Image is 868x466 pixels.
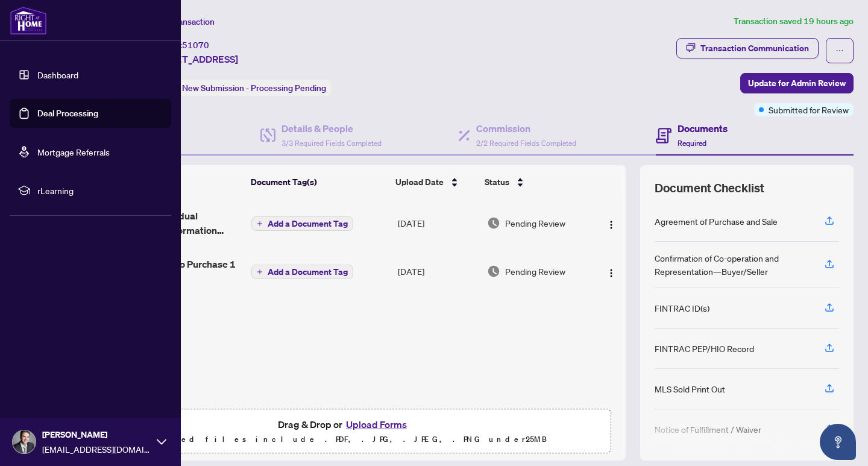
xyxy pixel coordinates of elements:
[149,52,238,66] span: [STREET_ADDRESS]
[655,382,725,395] div: MLS Sold Print Out
[391,165,479,199] th: Upload Date
[342,417,410,432] button: Upload Forms
[78,409,611,454] span: Drag & Drop orUpload FormsSupported files include .PDF, .JPG, .JPEG, .PNG under25MB
[149,80,331,96] div: Status:
[655,301,709,315] div: FINTRAC ID(s)
[150,16,215,27] span: View Transaction
[10,6,47,35] img: logo
[606,268,616,278] img: Logo
[655,423,761,436] div: Notice of Fulfillment / Waiver
[268,268,348,276] span: Add a Document Tag
[37,184,163,197] span: rLearning
[676,38,819,58] button: Transaction Communication
[678,139,706,148] span: Required
[602,262,621,281] button: Logo
[505,216,565,230] span: Pending Review
[268,219,348,228] span: Add a Document Tag
[251,265,353,279] button: Add a Document Tag
[740,73,854,93] button: Update for Admin Review
[606,220,616,230] img: Logo
[251,264,353,280] button: Add a Document Tag
[678,121,728,136] h4: Documents
[13,430,36,453] img: Profile Icon
[393,247,482,295] td: [DATE]
[37,69,78,80] a: Dashboard
[395,175,444,189] span: Upload Date
[476,139,576,148] span: 2/2 Required Fields Completed
[257,269,263,275] span: plus
[480,165,591,199] th: Status
[182,40,209,51] span: 51070
[769,103,849,116] span: Submitted for Review
[251,216,353,231] button: Add a Document Tag
[655,180,764,197] span: Document Checklist
[257,221,263,227] span: plus
[393,199,482,247] td: [DATE]
[700,39,809,58] div: Transaction Communication
[37,146,110,157] a: Mortgage Referrals
[246,165,391,199] th: Document Tag(s)
[505,265,565,278] span: Pending Review
[485,175,509,189] span: Status
[85,432,603,447] p: Supported files include .PDF, .JPG, .JPEG, .PNG under 25 MB
[42,442,151,456] span: [EMAIL_ADDRESS][DOMAIN_NAME]
[251,216,353,231] button: Add a Document Tag
[655,251,810,278] div: Confirmation of Co-operation and Representation—Buyer/Seller
[182,83,326,93] span: New Submission - Processing Pending
[42,428,151,441] span: [PERSON_NAME]
[476,121,576,136] h4: Commission
[278,417,410,432] span: Drag & Drop or
[835,46,844,55] span: ellipsis
[655,342,754,355] div: FINTRAC PEP/HIO Record
[487,216,500,230] img: Document Status
[748,74,846,93] span: Update for Admin Review
[655,215,778,228] div: Agreement of Purchase and Sale
[602,213,621,233] button: Logo
[820,424,856,460] button: Open asap
[37,108,98,119] a: Deal Processing
[734,14,854,28] article: Transaction saved 19 hours ago
[487,265,500,278] img: Document Status
[281,139,382,148] span: 3/3 Required Fields Completed
[281,121,382,136] h4: Details & People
